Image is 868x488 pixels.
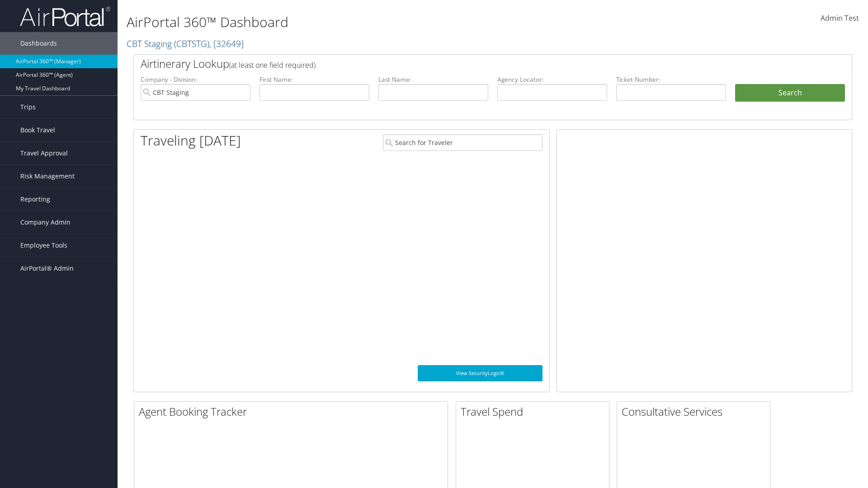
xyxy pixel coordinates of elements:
span: Travel Approval [20,142,68,164]
span: ( CBTSTG ) [174,38,209,50]
h1: AirPortal 360™ Dashboard [127,13,615,32]
label: First Name: [259,75,369,84]
span: Trips [20,96,36,118]
a: CBT Staging [127,38,244,50]
button: Search [735,84,845,102]
h2: Travel Spend [461,404,609,419]
label: Ticket Number: [616,75,726,84]
span: AirPortal® Admin [20,257,74,280]
h2: Consultative Services [622,404,770,419]
h1: Traveling [DATE] [141,131,241,150]
span: Admin Test [821,13,859,23]
span: Company Admin [20,211,71,234]
label: Agency Locator: [497,75,607,84]
h2: Agent Booking Tracker [139,404,448,419]
span: Dashboards [20,32,57,55]
span: Reporting [20,188,50,211]
span: , [ 32649 ] [209,38,244,50]
span: Book Travel [20,119,55,141]
a: Admin Test [821,5,859,33]
span: (at least one field required) [229,60,316,70]
label: Last Name: [378,75,488,84]
label: Company - Division: [141,75,250,84]
img: airportal-logo.png [20,6,110,27]
h2: Airtinerary Lookup [141,56,785,71]
span: Risk Management [20,165,75,188]
span: Employee Tools [20,234,67,257]
a: View SecurityLogic® [418,365,542,381]
input: Search for Traveler [383,134,542,151]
